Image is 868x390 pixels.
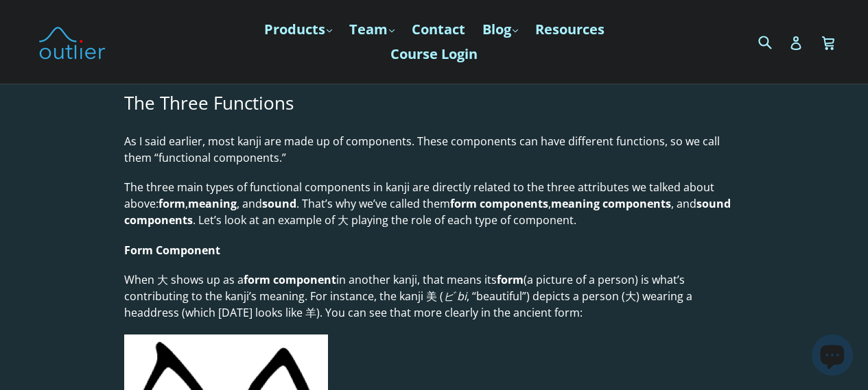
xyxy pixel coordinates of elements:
a: Blog [476,17,525,42]
strong: form components [450,196,548,211]
p: When 大 shows up as a in another kanji, that means its (a picture of a person) is what’s contribut... [124,271,744,321]
strong: sound components [124,196,731,228]
strong: meaning [188,196,237,211]
strong: sound [262,196,296,211]
img: Outlier Linguistics [38,22,106,62]
a: Team [342,17,401,42]
h3: The Three Functions [124,93,744,114]
em: ビ bi [443,289,467,304]
inbox-online-store-chat: Shopify online store chat [808,334,857,379]
strong: form [159,196,185,211]
strong: meaning components [551,196,671,211]
a: Contact [405,17,472,42]
strong: form component [244,272,336,287]
p: As I said earlier, most kanji are made up of components. These components can have different func... [124,133,744,166]
strong: Form Component [124,243,220,258]
p: The three main types of functional components in kanji are directly related to the three attribut... [124,179,744,228]
strong: form [497,272,524,287]
a: Course Login [384,42,484,66]
input: Search [755,27,793,56]
a: Resources [528,17,611,42]
a: Products [257,17,339,42]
